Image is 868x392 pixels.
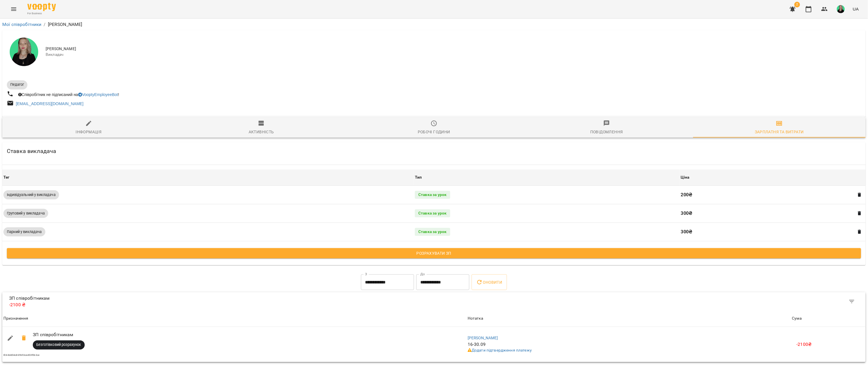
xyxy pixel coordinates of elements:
[845,295,859,309] button: Фільтр
[414,170,680,185] th: Тип
[856,191,863,199] button: Видалити
[792,315,802,322] div: Сума
[681,210,852,217] p: 300 ₴
[2,22,42,27] a: Мої співробітники
[249,128,274,135] div: Активність
[792,315,865,322] span: Сума
[78,92,118,97] a: VooptyEmployeeBot
[3,315,465,322] span: Призначення
[16,101,84,106] a: [EMAIL_ADDRESS][DOMAIN_NAME]
[7,248,861,258] button: Розрахувати ЗП
[415,228,450,236] div: Ставка за урок
[3,354,39,356] span: ID: 68dd04c869b93ced03f0b3ce
[9,301,50,308] p: -2100 ₴
[415,191,450,199] div: Ставка за урок
[418,128,450,135] div: Робочі години
[468,336,498,340] a: [PERSON_NAME]
[27,3,56,11] img: Voopty Logo
[33,342,85,347] span: Безготівковий розрахунок
[3,192,59,197] span: Індивідуальний у викладача
[415,209,450,217] div: Ставка за урок
[17,91,120,99] div: Співробітник не підписаний на !
[8,294,51,309] div: ЗП співробітникам
[590,128,623,135] div: Повідомлення
[3,315,29,322] div: Sort
[797,342,812,347] span: -2100 ₴
[468,348,532,352] a: Додати підтвердження платежу
[33,331,340,338] p: ЗП співробітникам
[7,82,27,87] span: Педагог
[792,315,802,322] div: Sort
[46,46,861,52] span: [PERSON_NAME]
[11,250,857,257] span: Розрахувати ЗП
[837,5,845,13] img: 1f6d48d5277748e278928e082bb47431.png
[44,21,46,28] li: /
[2,170,414,185] th: Тег
[2,21,866,28] nav: breadcrumb
[755,128,804,135] div: Зарплатня та Витрати
[476,279,502,286] span: Оновити
[468,315,790,322] span: Нотатка
[794,2,800,7] span: 2
[3,315,29,322] div: Призначення
[46,52,861,58] span: Викладач
[27,12,56,15] span: For Business
[48,21,82,28] p: [PERSON_NAME]
[472,274,507,290] button: Оновити
[17,331,31,345] span: -2100₴ Скасувати транзакцію?
[856,210,863,217] button: Видалити
[76,128,102,135] div: Інформація
[7,2,21,16] button: Menu
[10,38,38,66] img: Ольга Борисова
[2,292,866,311] div: Table Toolbar
[468,315,483,322] div: Нотатка
[3,211,48,216] span: Груповий у викладача
[681,191,852,198] p: 200 ₴
[468,342,486,347] span: 16-30.09
[853,6,859,12] span: UA
[468,315,483,322] div: Sort
[7,147,56,156] h6: Ставка викладача
[3,229,45,234] span: Парний у викладача
[680,170,866,185] th: Ціна
[851,4,861,14] button: UA
[856,228,863,236] button: Видалити
[681,228,852,235] p: 300 ₴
